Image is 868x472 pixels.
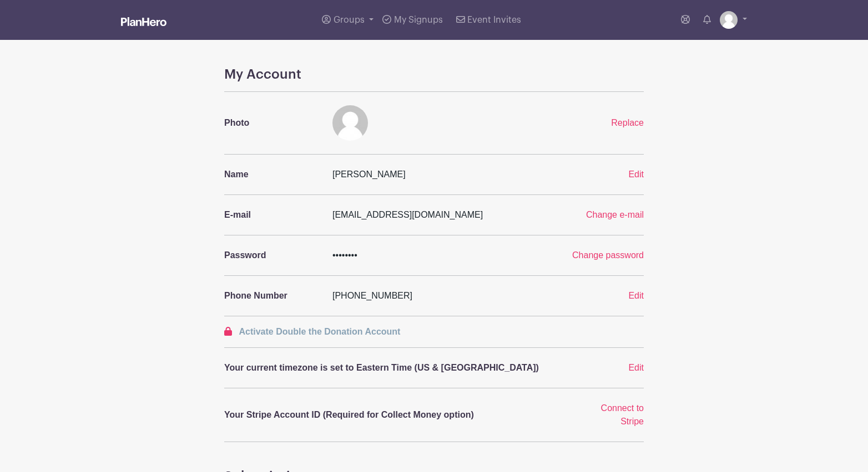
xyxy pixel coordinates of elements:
[628,363,644,372] a: Edit
[224,361,572,374] p: Your current timezone is set to Eastern Time (US & [GEOGRAPHIC_DATA])
[332,250,357,260] span: ••••••••
[394,16,443,24] span: My Signups
[224,66,644,83] h4: My Account
[224,116,319,130] p: Photo
[326,289,578,302] div: [PHONE_NUMBER]
[334,16,365,24] span: Groups
[720,11,738,29] img: default-ce2991bfa6775e67f084385cd625a349d9dcbb7a52a09fb2fda1e96e2d18dcdb.png
[628,170,644,179] a: Edit
[611,118,644,127] a: Replace
[628,291,644,300] a: Edit
[601,403,644,426] a: Connect to Stripe
[572,250,644,260] a: Change password
[326,168,578,181] div: [PERSON_NAME]
[224,408,572,422] p: Your Stripe Account ID (Required for Collect Money option)
[332,105,368,141] img: default-ce2991bfa6775e67f084385cd625a349d9dcbb7a52a09fb2fda1e96e2d18dcdb.png
[224,208,319,222] p: E-mail
[326,208,542,222] div: [EMAIL_ADDRESS][DOMAIN_NAME]
[586,210,644,219] a: Change e-mail
[224,289,319,302] p: Phone Number
[224,168,319,181] p: Name
[239,327,400,336] span: Activate Double the Donation Account
[467,16,521,24] span: Event Invites
[121,17,166,26] img: logo_white-6c42ec7e38ccf1d336a20a19083b03d10ae64f83f12c07503d8b9e83406b4c7d.svg
[224,249,319,262] p: Password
